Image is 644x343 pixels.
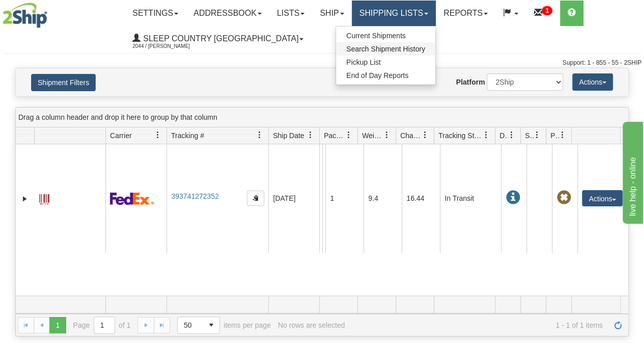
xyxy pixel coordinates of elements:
span: In Transit [506,191,520,205]
div: grid grouping header [16,108,628,127]
a: Label [39,190,49,206]
span: Page of 1 [73,316,131,334]
span: Ship Date [273,130,304,141]
img: logo2044.jpg [3,3,47,28]
input: Page 1 [94,317,115,333]
td: In Transit [440,144,501,253]
span: Tracking Status [438,130,483,141]
span: Pickup Status [550,130,559,141]
div: live help - online [8,6,94,18]
span: Delivery Status [499,130,508,141]
a: Current Shipments [336,29,435,42]
span: Carrier [110,130,132,141]
span: Tracking # [171,130,204,141]
span: 2044 / [PERSON_NAME] [132,41,209,51]
a: Shipping lists [352,1,436,26]
button: Copy to clipboard [247,191,264,206]
td: [DATE] [268,144,319,253]
a: Expand [20,194,30,204]
span: 50 [184,320,197,330]
iframe: chat widget [621,119,643,223]
a: Weight filter column settings [378,126,396,144]
a: Settings [125,1,186,26]
a: Tracking # filter column settings [251,126,268,144]
label: Platform [456,77,485,87]
span: End of Day Reports [346,71,408,80]
span: Charge [400,130,422,141]
img: 2 - FedEx Express® [110,192,154,205]
td: [PERSON_NAME] [PERSON_NAME] CA [PERSON_NAME] GROVE C0A 1H5 [322,144,325,253]
a: Reports [436,1,495,26]
span: Shipment Issues [525,130,534,141]
span: items per page [177,316,271,334]
span: Sleep Country [GEOGRAPHIC_DATA] [141,34,298,43]
button: Shipment Filters [31,74,96,91]
a: Pickup List [336,56,435,69]
span: Weight [362,130,383,141]
a: Search Shipment History [336,42,435,56]
td: Allied Home Shipping department [GEOGRAPHIC_DATA] [GEOGRAPHIC_DATA] [GEOGRAPHIC_DATA] H1Z 3H3 [319,144,322,253]
td: 9.4 [363,144,402,253]
a: 1 [526,1,560,26]
div: No rows are selected [278,321,345,329]
span: 1 - 1 of 1 items [352,321,603,329]
td: 1 [325,144,363,253]
a: End of Day Reports [336,69,435,82]
td: 16.44 [402,144,440,253]
a: 393741272352 [171,192,218,200]
a: Ship Date filter column settings [302,126,319,144]
a: Charge filter column settings [416,126,434,144]
span: Page 1 [49,317,66,333]
button: Actions [582,190,623,206]
span: Search Shipment History [346,45,425,53]
span: Pickup List [346,58,381,66]
a: Refresh [610,317,626,333]
a: Ship [312,1,351,26]
div: Support: 1 - 855 - 55 - 2SHIP [3,59,641,67]
a: Packages filter column settings [340,126,357,144]
span: Page sizes drop down [177,316,220,334]
a: Tracking Status filter column settings [478,126,495,144]
span: Pickup Not Assigned [556,191,571,205]
span: select [203,317,219,333]
sup: 1 [542,6,552,15]
a: Lists [269,1,312,26]
a: Delivery Status filter column settings [503,126,520,144]
a: Carrier filter column settings [149,126,166,144]
a: Sleep Country [GEOGRAPHIC_DATA] 2044 / [PERSON_NAME] [125,26,311,51]
span: Current Shipments [346,32,406,40]
a: Addressbook [186,1,269,26]
button: Actions [572,73,613,91]
a: Pickup Status filter column settings [554,126,571,144]
span: Packages [324,130,345,141]
a: Shipment Issues filter column settings [528,126,546,144]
